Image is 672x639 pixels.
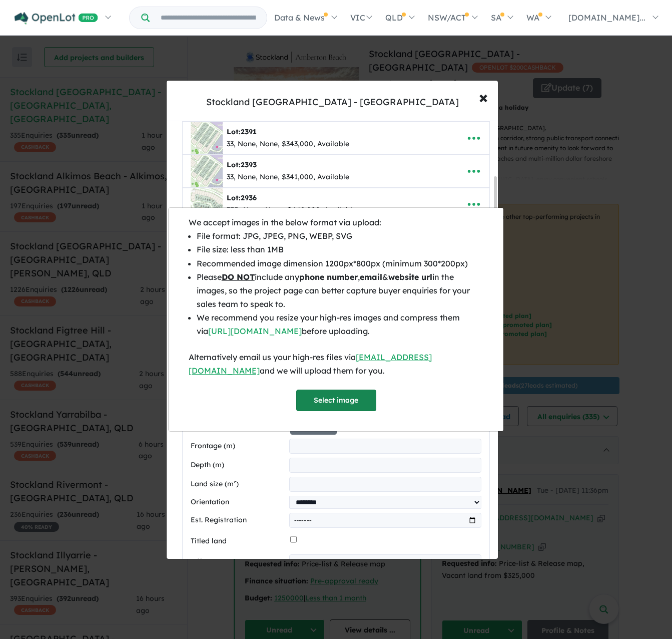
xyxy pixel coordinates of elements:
[568,13,645,23] span: [DOMAIN_NAME]...
[189,352,432,376] a: [EMAIL_ADDRESS][DOMAIN_NAME]
[197,229,484,243] li: File format: JPG, JPEG, PNG, WEBP, SVG
[208,326,302,336] a: [URL][DOMAIN_NAME]
[189,216,484,229] div: We accept images in the below format via upload:
[360,272,382,282] b: email
[197,311,484,338] li: We recommend you resize your high-res images and compress them via before uploading.
[388,272,432,282] b: website url
[299,272,358,282] b: phone number
[197,270,484,311] li: Please include any , & in the images, so the project page can better capture buyer enquiries for ...
[296,390,376,411] button: Select image
[189,351,484,378] div: Alternatively email us your high-res files via and we will upload them for you.
[197,257,484,270] li: Recommended image dimension 1200px*800px (minimum 300*200px)
[15,12,98,25] img: Openlot PRO Logo White
[152,7,265,29] input: Try estate name, suburb, builder or developer
[197,243,484,256] li: File size: less than 1MB
[222,272,255,282] u: DO NOT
